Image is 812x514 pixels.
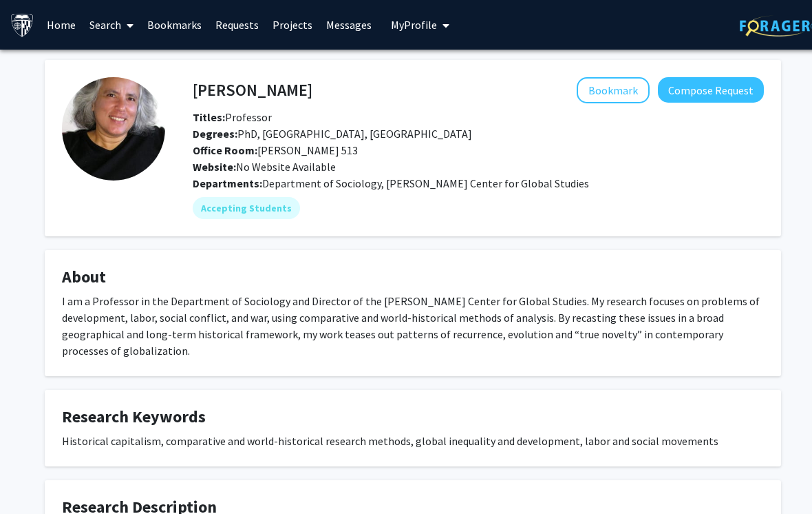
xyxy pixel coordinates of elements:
[262,176,589,190] span: Department of Sociology, [PERSON_NAME] Center for Global Studies
[10,452,58,504] iframe: Chat
[193,197,300,219] mat-chip: Accepting Students
[62,267,764,287] h4: About
[62,77,165,181] img: Profile Picture
[40,1,83,49] a: Home
[193,110,225,124] b: Titles:
[193,127,472,141] span: PhD, [GEOGRAPHIC_DATA], [GEOGRAPHIC_DATA]
[62,293,764,359] div: I am a Professor in the Department of Sociology and Director of the [PERSON_NAME] Center for Glob...
[83,1,140,49] a: Search
[140,1,209,49] a: Bookmarks
[193,143,358,157] span: [PERSON_NAME] 513
[209,1,266,49] a: Requests
[193,110,272,124] span: Professor
[319,1,378,49] a: Messages
[62,407,764,427] h4: Research Keywords
[193,143,257,157] b: Office Room:
[62,433,764,449] div: Historical capitalism, comparative and world-historical research methods, global inequality and d...
[391,18,437,32] span: My Profile
[577,77,650,103] button: Add Beverly Silver to Bookmarks
[193,127,237,141] b: Degrees:
[193,77,312,103] h4: [PERSON_NAME]
[193,160,236,174] b: Website:
[266,1,319,49] a: Projects
[193,160,336,174] span: No Website Available
[10,13,34,37] img: Johns Hopkins University Logo
[193,176,262,190] b: Departments:
[658,77,764,103] button: Compose Request to Beverly Silver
